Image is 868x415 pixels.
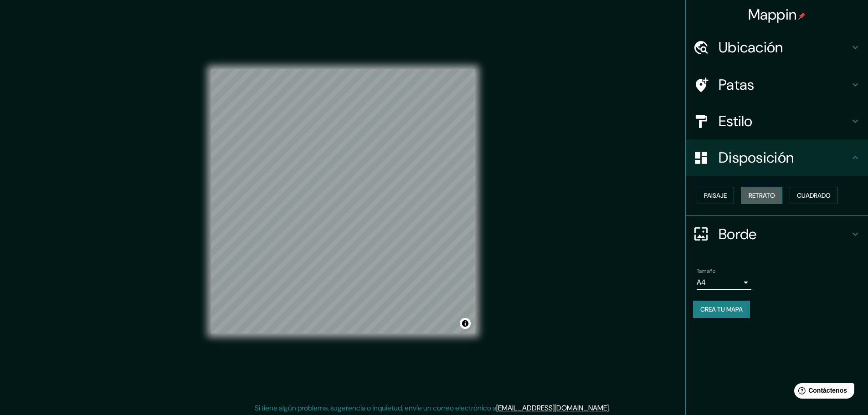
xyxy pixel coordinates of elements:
font: Ubicación [719,38,783,57]
button: Activar o desactivar atribución [460,318,471,329]
div: Borde [686,216,868,252]
font: Borde [719,225,757,244]
font: Retrato [749,191,775,200]
font: Tamaño [697,267,715,275]
font: A4 [697,277,706,287]
div: Ubicación [686,29,868,66]
font: . [611,403,613,413]
font: Paisaje [704,191,727,200]
button: Paisaje [697,187,734,204]
button: Crea tu mapa [693,301,750,318]
font: Patas [719,75,755,94]
font: Si tiene algún problema, sugerencia o inquietud, envíe un correo electrónico a [255,403,496,413]
a: [EMAIL_ADDRESS][DOMAIN_NAME] [496,403,609,413]
font: . [609,403,610,413]
div: Estilo [686,103,868,139]
iframe: Lanzador de widgets de ayuda [787,379,858,405]
font: Disposición [719,148,794,167]
img: pin-icon.png [798,12,806,20]
div: Patas [686,67,868,103]
div: A4 [697,275,751,290]
font: Crea tu mapa [700,305,743,313]
button: Cuadrado [790,187,838,204]
font: Mappin [748,5,797,24]
div: Disposición [686,139,868,176]
font: Estilo [719,112,753,131]
button: Retrato [741,187,782,204]
canvas: Mapa [211,69,475,333]
font: Cuadrado [797,191,831,200]
font: . [610,403,611,413]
